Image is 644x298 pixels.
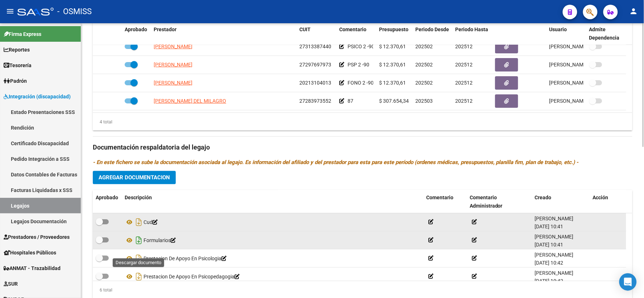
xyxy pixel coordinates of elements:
datatable-header-cell: Comentario [423,190,467,214]
datatable-header-cell: Descripción [122,190,423,214]
div: Prestacion De Apoyo En Psicopedagogia [125,271,420,283]
span: 202502 [415,44,433,49]
span: [PERSON_NAME] [154,62,192,68]
span: FONO 2 -90 [348,80,374,86]
span: [PERSON_NAME] [535,252,574,258]
span: Prestador [154,26,176,32]
span: ANMAT - Trazabilidad [4,264,61,272]
span: 27313387440 [299,44,331,49]
span: 202503 [415,98,433,104]
span: - OSMISS [57,4,92,20]
div: Open Intercom Messenger [619,273,637,291]
span: Admite Dependencia [589,26,620,41]
span: $ 12.370,61 [379,44,406,49]
i: Descargar documento [134,235,144,246]
div: 6 total [93,286,112,294]
span: CUIT [299,26,311,32]
span: [PERSON_NAME] [DATE] [549,62,606,68]
datatable-header-cell: Comentario Administrador [467,190,532,214]
span: Aprobado [125,26,147,32]
span: [PERSON_NAME] [DATE] [549,44,606,49]
span: [DATE] 10:42 [535,278,564,284]
span: Periodo Hasta [455,26,488,32]
span: Reportes [4,46,30,54]
button: Agregar Documentacion [93,171,176,184]
span: 202512 [455,80,473,86]
datatable-header-cell: Aprobado [122,22,151,46]
span: 202502 [415,62,433,68]
span: Padrón [4,77,27,85]
span: Acción [593,195,608,201]
i: Descargar documento [134,253,144,265]
span: 202502 [415,80,433,86]
span: $ 12.370,61 [379,80,406,86]
datatable-header-cell: CUIT [296,22,336,46]
span: Presupuesto [379,26,408,32]
span: [DATE] 10:41 [535,242,564,248]
span: [PERSON_NAME] [154,44,192,49]
datatable-header-cell: Periodo Desde [412,22,452,46]
span: Firma Express [4,30,41,38]
datatable-header-cell: Comentario [336,22,376,46]
span: Comentario Administrador [470,195,503,209]
span: 27297697973 [299,62,331,68]
datatable-header-cell: Presupuesto [376,22,412,46]
span: [PERSON_NAME] [535,216,574,222]
span: Creado [535,195,552,201]
datatable-header-cell: Usuario [547,22,586,46]
div: 4 total [93,118,112,126]
span: [DATE] 10:42 [535,260,564,266]
mat-icon: person [630,7,638,16]
div: Formularios [125,235,420,246]
span: Comentario [339,26,366,32]
span: Descripción [125,195,152,201]
datatable-header-cell: Periodo Hasta [452,22,492,46]
span: 20213104013 [299,80,331,86]
span: [PERSON_NAME] [535,270,574,276]
span: Aprobado [96,195,118,201]
span: [PERSON_NAME] [154,80,192,86]
span: [PERSON_NAME] [DATE] [549,98,606,104]
span: Comentario [426,195,453,201]
span: 27283973552 [299,98,331,104]
h3: Documentación respaldatoria del legajo [93,143,632,153]
span: [PERSON_NAME] [535,234,574,240]
span: 202512 [455,44,473,49]
span: Agregar Documentacion [99,175,170,181]
div: Cud [125,217,420,228]
span: Integración (discapacidad) [4,93,71,101]
span: 87 [348,98,353,104]
span: [DATE] 10:41 [535,224,564,230]
i: Descargar documento [134,271,144,283]
span: $ 12.370,61 [379,62,406,68]
datatable-header-cell: Admite Dependencia [586,22,626,46]
span: SUR [4,280,18,288]
i: Descargar documento [134,217,144,228]
mat-icon: menu [6,7,14,16]
span: Hospitales Públicos [4,249,56,257]
span: Periodo Desde [415,26,449,32]
span: [PERSON_NAME] [DATE] [549,80,606,86]
datatable-header-cell: Prestador [151,22,296,46]
i: - En este fichero se sube la documentación asociada al legajo. Es información del afiliado y del ... [93,159,579,166]
span: [PERSON_NAME] DEL MILAGRO [154,98,226,104]
span: 202512 [455,98,473,104]
div: Prestacion De Apoyo En Psicologia [125,253,420,265]
datatable-header-cell: Creado [532,190,590,214]
datatable-header-cell: Acción [590,190,626,214]
span: Usuario [549,26,567,32]
span: 202512 [455,62,473,68]
span: Prestadores / Proveedores [4,233,70,241]
span: PSICO 2 -90 HASTA SEPT X RNP [348,44,420,49]
datatable-header-cell: Aprobado [93,190,122,214]
span: Tesorería [4,61,32,69]
span: $ 307.654,34 [379,98,409,104]
span: PSP 2 -90 [348,62,369,68]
